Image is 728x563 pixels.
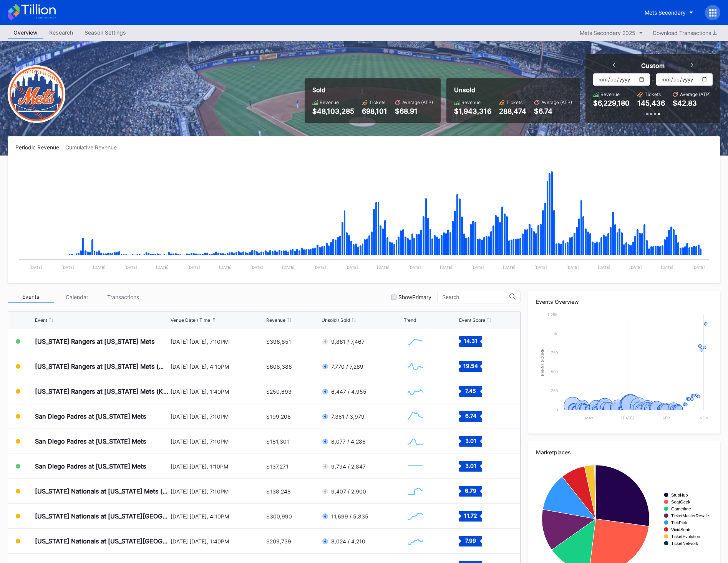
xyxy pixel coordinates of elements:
text: [DATE] [534,265,547,270]
div: 288,474 [499,107,526,115]
svg: Chart title [15,160,713,275]
text: TickPick [671,520,687,525]
text: [DATE] [156,265,169,270]
div: San Diego Padres at [US_STATE] Mets [35,437,146,445]
div: - [652,76,654,83]
svg: Chart title [404,382,427,401]
div: Revenue [266,317,285,323]
text: [DATE] [598,265,610,270]
div: 8,024 / 4,210 [331,538,365,545]
div: Event Score [459,317,485,323]
div: [US_STATE] Rangers at [US_STATE] Mets [35,338,155,345]
text: Nov [700,416,708,420]
text: SeatGeek [671,500,690,504]
text: [DATE] [345,265,358,270]
text: 7.45 [465,387,476,394]
div: 7,381 / 3,979 [331,413,365,420]
div: San Diego Padres at [US_STATE] Mets [35,412,146,420]
text: May [585,416,594,420]
div: Average (ATP) [402,99,433,105]
text: TicketNetwork [671,541,698,546]
div: Unsold [454,86,572,94]
div: Tickets [645,91,661,97]
svg: Chart title [404,507,427,526]
text: TicketMasterResale [671,513,709,518]
input: Search [442,294,509,300]
button: Mets Secondary 2025 [576,28,647,38]
text: Event Score [541,348,545,376]
img: New-York-Mets-Transparent.png [8,65,65,123]
div: Download Transactions [653,30,716,36]
div: Revenue [461,99,481,105]
text: [DATE] [124,265,137,270]
div: $209,739 [266,538,291,545]
text: 7.99 [465,537,476,544]
button: Mets Secondary [639,5,699,20]
text: 750 [551,350,558,355]
div: $300,990 [266,513,292,520]
svg: Chart title [404,532,427,551]
div: $1,943,316 [454,107,491,115]
text: 250 [551,388,558,393]
div: [DATE] [DATE], 4:10PM [171,363,264,370]
text: [DATE] [61,265,74,270]
div: [US_STATE] Nationals at [US_STATE][GEOGRAPHIC_DATA] (Long Sleeve T-Shirt Giveaway) [35,512,169,520]
div: Venue Date / Time [171,317,210,323]
div: $608,386 [266,363,292,370]
div: 698,101 [362,107,387,115]
div: 11,699 / 5,835 [331,513,368,520]
div: Tickets [369,99,385,105]
div: [DATE] [DATE], 7:10PM [171,488,264,495]
div: [DATE] [DATE], 1:40PM [171,538,264,545]
div: [DATE] [DATE], 1:10PM [171,463,264,470]
div: Cumulative Revenue [65,144,123,151]
a: Season Settings [79,27,132,39]
div: Season Settings [79,27,132,38]
text: TicketEvolution [671,534,700,539]
div: 9,794 / 2,847 [331,463,366,470]
div: [DATE] [DATE], 4:10PM [171,513,264,520]
text: 19.54 [463,363,478,369]
div: 7,770 / 7,269 [331,363,363,370]
div: [US_STATE] Nationals at [US_STATE] Mets (Pop-Up Home Run Apple Giveaway) [35,487,169,495]
svg: Chart title [404,407,427,426]
div: Tickets [506,99,522,105]
div: $250,693 [266,388,292,395]
svg: Chart title [404,332,427,351]
div: Sold [312,86,433,94]
text: [DATE] [187,265,200,270]
text: [DATE] [219,265,232,270]
svg: Chart title [536,311,713,426]
text: [DATE] [661,265,673,270]
div: Show Primary [398,294,431,300]
text: [DATE] [629,265,642,270]
div: [DATE] [DATE], 7:10PM [171,338,264,345]
div: $181,301 [266,438,289,445]
div: Revenue [600,91,620,97]
div: $137,271 [266,463,289,470]
div: $199,206 [266,413,291,420]
text: [DATE] [250,265,263,270]
text: 11.72 [464,512,477,519]
div: Average (ATP) [680,91,711,97]
div: Periodic Revenue [15,144,65,151]
svg: Chart title [404,357,427,376]
div: Mets Secondary [645,9,686,16]
svg: Chart title [404,432,427,451]
svg: Chart title [404,457,427,476]
div: 6,447 / 4,955 [331,388,366,395]
div: Custom [641,62,665,70]
div: $6.74 [534,107,572,115]
div: Event [35,317,47,323]
div: Marketplaces [536,449,713,455]
div: $48,103,285 [312,107,354,115]
text: [DATE] [30,265,42,270]
div: San Diego Padres at [US_STATE] Mets [35,462,146,470]
text: 14.31 [464,338,478,344]
text: StubHub [671,493,688,497]
text: [DATE] [471,265,484,270]
div: Overview [8,27,43,39]
text: [DATE] [408,265,421,270]
div: 145,436 [637,99,665,107]
div: Research [43,27,79,38]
